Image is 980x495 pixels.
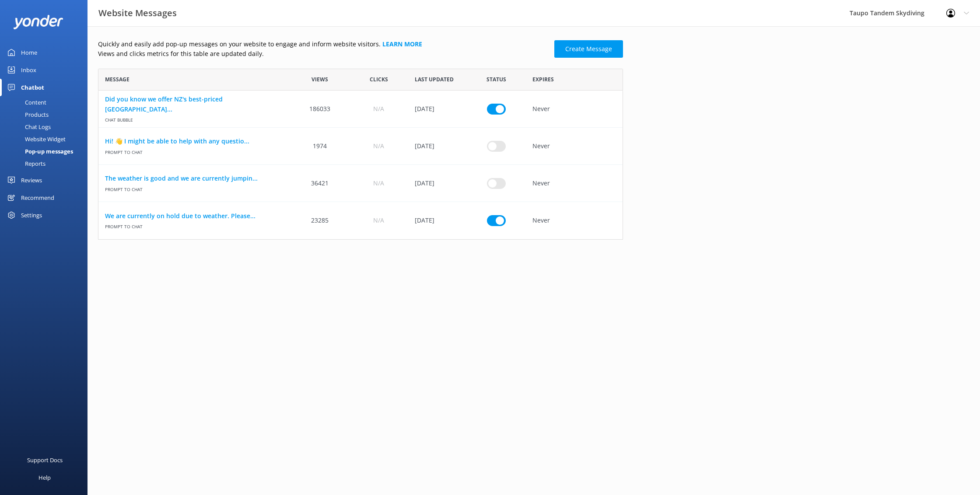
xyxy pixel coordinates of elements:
span: Prompt to Chat [105,183,284,192]
span: Prompt to Chat [105,221,284,230]
div: 23285 [290,202,349,239]
div: Never [526,165,623,202]
div: Products [5,108,49,121]
div: Chat Logs [5,121,51,133]
div: Support Docs [27,451,63,469]
div: row [98,165,623,202]
span: Status [486,75,506,84]
span: N/A [373,216,384,225]
span: Last updated [415,75,454,84]
div: Inbox [21,61,36,79]
a: Create Message [554,40,623,58]
div: Never [526,128,623,165]
span: Prompt to Chat [105,146,284,155]
p: Quickly and easily add pop-up messages on your website to engage and inform website visitors. [98,39,549,49]
div: row [98,202,623,239]
div: 36421 [290,165,349,202]
span: Views [311,75,328,84]
span: N/A [373,104,384,114]
a: Hi! 👋 I might be able to help with any questio... [105,136,284,146]
img: yonder-white-logo.png [13,15,63,29]
div: Settings [21,206,42,224]
h3: Website Messages [98,6,177,20]
div: Help [38,469,51,486]
div: Content [5,96,46,108]
span: N/A [373,141,384,151]
a: Pop-up messages [5,145,87,157]
div: 186033 [290,91,349,128]
div: row [98,91,623,128]
div: Recommend [21,189,54,206]
span: Message [105,75,129,84]
div: grid [98,91,623,239]
div: 05 Sep 2025 [408,202,467,239]
span: Chat bubble [105,114,284,123]
span: Clicks [370,75,388,84]
div: Home [21,44,37,61]
p: Views and clicks metrics for this table are updated daily. [98,49,549,59]
a: Learn more [382,40,422,48]
div: Reviews [21,171,42,189]
div: Reports [5,157,45,170]
div: 1974 [290,128,349,165]
a: We are currently on hold due to weather. Please... [105,211,284,221]
a: The weather is good and we are currently jumpin... [105,174,284,183]
div: Chatbot [21,79,44,96]
div: row [98,128,623,165]
div: 07 May 2025 [408,128,467,165]
div: 30 Jan 2025 [408,91,467,128]
div: Pop-up messages [5,145,73,157]
a: Reports [5,157,87,170]
a: Chat Logs [5,121,87,133]
a: Products [5,108,87,121]
span: N/A [373,178,384,188]
a: Did you know we offer NZ's best-priced [GEOGRAPHIC_DATA]... [105,94,284,114]
div: Website Widget [5,133,66,145]
a: Website Widget [5,133,87,145]
a: Content [5,96,87,108]
div: Never [526,202,623,239]
div: 04 Sep 2025 [408,165,467,202]
div: Never [526,91,623,128]
span: Expires [532,75,554,84]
